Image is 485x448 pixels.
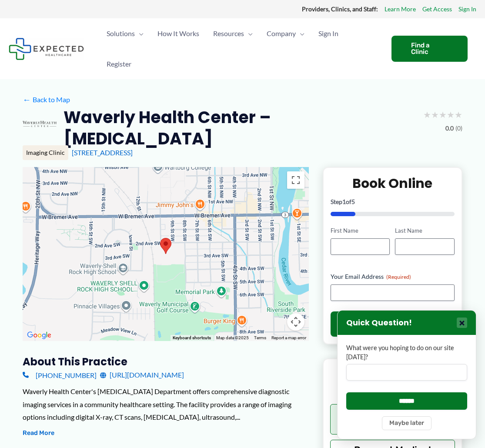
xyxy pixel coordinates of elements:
a: [STREET_ADDRESS] [72,148,133,157]
a: Register [100,49,138,79]
span: (0) [455,123,462,134]
a: ←Back to Map [23,93,70,106]
span: 1 [342,198,346,205]
h2: Book Online [331,175,455,192]
h3: Quick Question! [346,318,412,328]
label: Last Name [395,227,454,235]
span: ★ [447,107,455,123]
span: ★ [439,107,447,123]
div: Waverly Health Center's [MEDICAL_DATA] Department offers comprehensive diagnostic imaging service... [23,385,309,424]
span: Menu Toggle [244,18,253,49]
span: Menu Toggle [296,18,304,49]
span: ★ [423,107,431,123]
span: How It Works [157,18,199,49]
span: Company [267,18,296,49]
a: Sign In [311,18,345,49]
img: Google [25,330,54,341]
p: Referring Providers and Staff [330,366,455,398]
img: Expected Healthcare Logo - side, dark font, small [9,38,84,60]
button: Send orders and clinical documents [330,404,455,435]
span: Solutions [107,18,135,49]
span: ★ [431,107,439,123]
a: [PHONE_NUMBER] [23,368,97,381]
button: Map camera controls [287,313,304,331]
button: Keyboard shortcuts [173,335,211,341]
span: Menu Toggle [135,18,144,49]
span: Register [107,49,131,79]
h2: Waverly Health Center – [MEDICAL_DATA] [64,107,416,150]
a: Sign In [458,3,476,15]
span: ← [23,95,31,104]
label: What were you hoping to do on our site [DATE]? [346,344,467,361]
a: SolutionsMenu Toggle [100,18,151,49]
nav: Primary Site Navigation [100,18,383,79]
a: [URL][DOMAIN_NAME] [100,368,184,381]
span: ★ [455,107,462,123]
a: Get Access [422,3,452,15]
span: 5 [351,198,355,205]
label: Your Email Address [331,272,455,281]
a: CompanyMenu Toggle [260,18,311,49]
a: Learn More [385,3,416,15]
a: Report a map error [271,335,306,340]
strong: Providers, Clinics, and Staff: [302,5,378,13]
span: (Required) [386,274,411,280]
a: ResourcesMenu Toggle [206,18,260,49]
div: Imaging Clinic [23,145,68,160]
a: How It Works [151,18,206,49]
label: First Name [331,227,390,235]
button: Read More [23,428,54,438]
span: Sign In [318,18,338,49]
a: Find a Clinic [391,36,468,62]
span: Resources [213,18,244,49]
a: Open this area in Google Maps (opens a new window) [25,330,54,341]
span: 0.0 [445,123,454,134]
a: Terms (opens in new tab) [254,335,266,340]
p: Step of [331,199,455,205]
h3: About this practice [23,355,309,368]
button: Maybe later [382,416,431,430]
button: Close [457,318,467,328]
span: Map data ©2025 [216,335,249,340]
button: Toggle fullscreen view [287,171,304,189]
